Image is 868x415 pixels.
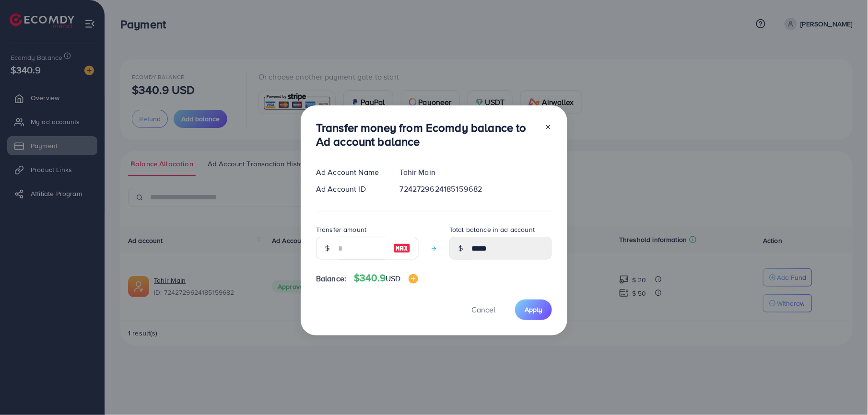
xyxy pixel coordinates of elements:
span: Cancel [471,304,495,315]
label: Total balance in ad account [449,225,535,234]
span: USD [386,273,400,284]
img: image [393,242,411,254]
span: Balance: [316,273,346,284]
div: Tahir Main [392,167,560,178]
div: Ad Account Name [308,167,392,178]
span: Apply [525,305,542,314]
button: Cancel [459,300,507,320]
label: Transfer amount [316,225,366,234]
button: Apply [515,300,552,320]
h4: $340.9 [354,272,418,284]
div: Ad Account ID [308,184,392,195]
h3: Transfer money from Ecomdy balance to Ad account balance [316,121,537,149]
div: 7242729624185159682 [392,184,560,195]
iframe: Chat [827,372,861,408]
img: image [409,274,418,284]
